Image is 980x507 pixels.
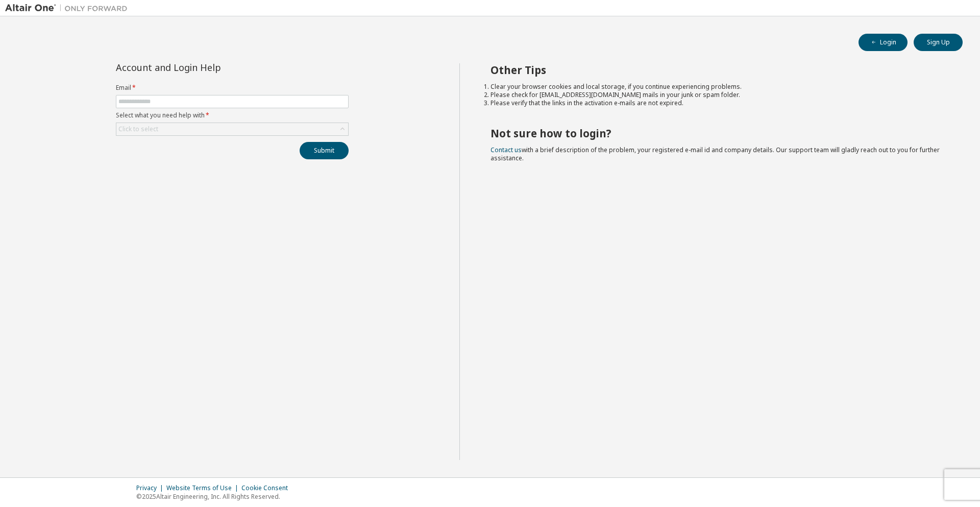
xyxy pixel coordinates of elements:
button: Login [859,34,908,51]
li: Please check for [EMAIL_ADDRESS][DOMAIN_NAME] mails in your junk or spam folder. [491,91,945,99]
div: Privacy [136,484,166,492]
img: Altair One [5,3,133,13]
label: Select what you need help with [116,111,349,119]
div: Website Terms of Use [166,484,241,492]
div: Account and Login Help [116,63,302,71]
label: Email [116,84,349,92]
button: Submit [300,142,349,159]
p: © 2025 Altair Engineering, Inc. All Rights Reserved. [136,492,294,501]
h2: Not sure how to login? [491,127,945,140]
div: Click to select [116,123,348,135]
li: Please verify that the links in the activation e-mails are not expired. [491,99,945,107]
li: Clear your browser cookies and local storage, if you continue experiencing problems. [491,83,945,91]
h2: Other Tips [491,63,945,77]
div: Click to select [118,125,158,133]
span: with a brief description of the problem, your registered e-mail id and company details. Our suppo... [491,146,940,162]
div: Cookie Consent [241,484,294,492]
a: Contact us [491,146,522,154]
button: Sign Up [914,34,963,51]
